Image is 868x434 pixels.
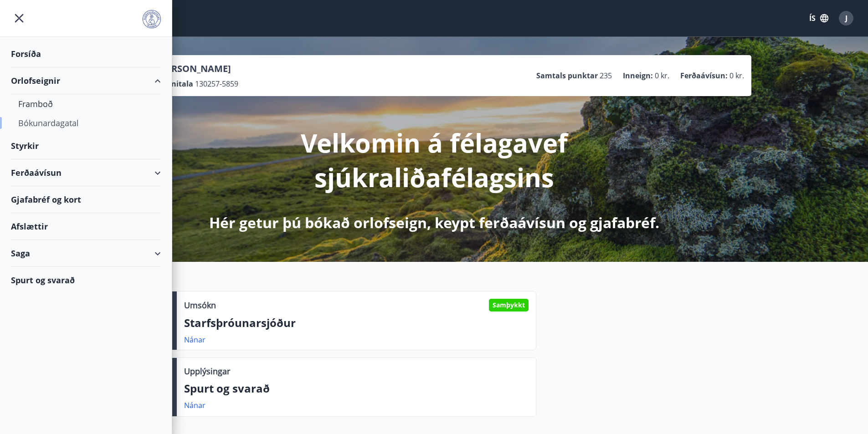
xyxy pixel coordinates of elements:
[184,400,205,410] a: Nánar
[11,67,161,94] div: Orlofseignir
[845,13,847,23] span: J
[184,381,529,396] p: Spurt og svarað
[655,71,669,81] span: 0 kr.
[11,213,161,240] div: Afslættir
[536,71,598,81] p: Samtals punktar
[157,79,193,89] p: Kennitala
[18,113,154,133] div: Bókunardagatal
[489,299,529,311] div: Samþykkt
[623,71,653,81] p: Inneign :
[194,125,675,194] p: Velkomin á félagavef sjúkraliðafélagsins
[11,267,161,293] div: Spurt og svarað
[184,315,529,331] p: Starfsþróunarsjóður
[11,133,161,159] div: Styrkir
[11,41,161,67] div: Forsíða
[11,159,161,186] div: Ferðaávísun
[143,10,161,28] img: union_logo
[835,7,857,29] button: J
[804,10,833,26] button: ÍS
[18,94,154,113] div: Framboð
[184,365,230,377] p: Upplýsingar
[680,71,728,81] p: Ferðaávísun :
[157,62,238,75] p: [PERSON_NAME]
[11,240,161,267] div: Saga
[11,10,27,26] button: menu
[600,71,612,81] span: 235
[209,213,659,233] p: Hér getur þú bókað orlofseign, keypt ferðaávísun og gjafabréf.
[184,335,205,345] a: Nánar
[11,186,161,213] div: Gjafabréf og kort
[195,79,238,89] span: 130257-5859
[729,71,744,81] span: 0 kr.
[184,299,216,311] p: Umsókn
